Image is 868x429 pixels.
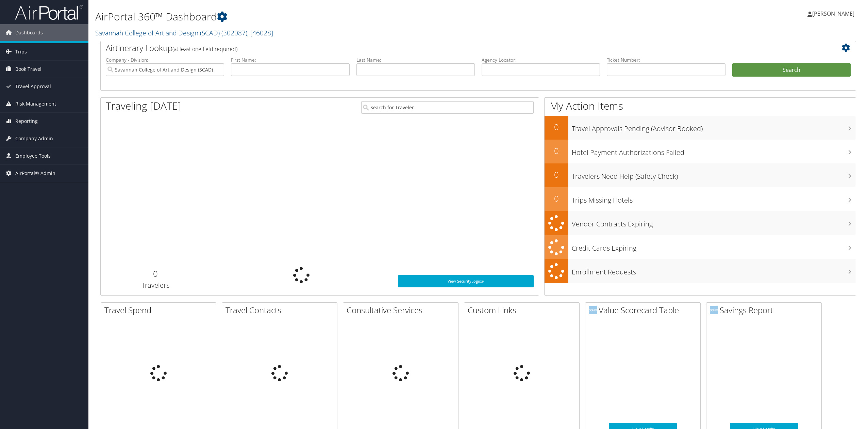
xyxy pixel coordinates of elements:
[361,101,534,114] input: Search for Traveler
[15,95,56,112] span: Risk Management
[545,145,568,157] h2: 0
[572,216,856,229] h3: Vendor Contracts Expiring
[15,113,38,130] span: Reporting
[545,259,856,283] a: Enrollment Requests
[104,304,216,316] h2: Travel Spend
[572,192,856,205] h3: Trips Missing Hotels
[95,28,273,37] a: Savannah College of Art and Design (SCAD)
[398,275,534,287] a: View SecurityLogic®
[226,304,337,316] h2: Travel Contacts
[710,306,718,314] img: domo-logo.png
[572,264,856,277] h3: Enrollment Requests
[545,116,856,140] a: 0Travel Approvals Pending (Advisor Booked)
[15,147,51,164] span: Employee Tools
[545,99,856,113] h1: My Action Items
[247,28,273,37] span: , [ 46028 ]
[812,10,854,17] span: [PERSON_NAME]
[732,63,851,77] button: Search
[710,304,821,316] h2: Savings Report
[221,28,247,37] span: ( 302087 )
[15,24,43,41] span: Dashboards
[607,57,725,63] label: Ticket Number:
[589,306,597,314] img: domo-logo.png
[231,57,349,63] label: First Name:
[545,235,856,259] a: Credit Cards Expiring
[347,304,458,316] h2: Consultative Services
[545,169,568,180] h2: 0
[468,304,579,316] h2: Custom Links
[106,42,788,54] h2: Airtinerary Lookup
[106,57,224,63] label: Company - Division:
[545,121,568,133] h2: 0
[545,187,856,211] a: 0Trips Missing Hotels
[15,130,53,147] span: Company Admin
[545,163,856,187] a: 0Travelers Need Help (Safety Check)
[545,193,568,204] h2: 0
[15,78,51,95] span: Travel Approval
[572,240,856,253] h3: Credit Cards Expiring
[572,168,856,181] h3: Travelers Need Help (Safety Check)
[482,57,600,63] label: Agency Locator:
[106,268,205,280] h2: 0
[172,45,237,53] span: (at least one field required)
[15,43,27,60] span: Trips
[106,99,181,113] h1: Traveling [DATE]
[572,144,856,157] h3: Hotel Payment Authorizations Failed
[589,304,700,316] h2: Value Scorecard Table
[15,165,55,182] span: AirPortal® Admin
[545,211,856,235] a: Vendor Contracts Expiring
[572,121,856,133] h3: Travel Approvals Pending (Advisor Booked)
[807,3,861,24] a: [PERSON_NAME]
[15,61,41,78] span: Book Travel
[95,10,606,24] h1: AirPortal 360™ Dashboard
[15,4,83,20] img: airportal-logo.png
[356,57,475,63] label: Last Name:
[545,140,856,163] a: 0Hotel Payment Authorizations Failed
[106,281,205,290] h3: Travelers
